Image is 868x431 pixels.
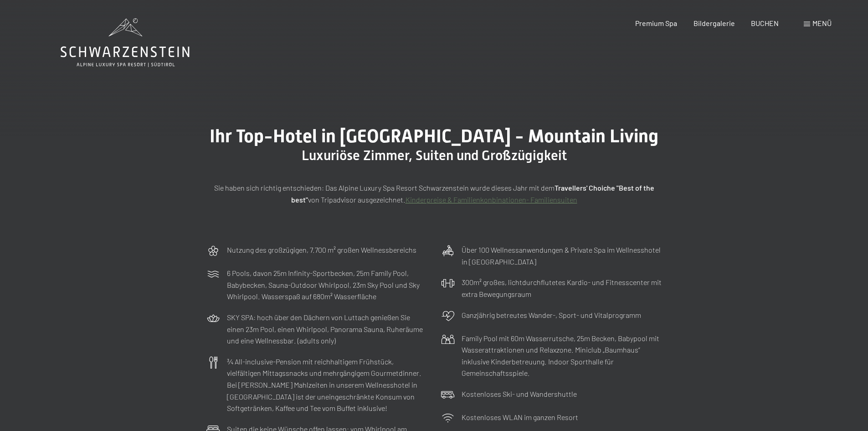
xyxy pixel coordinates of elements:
a: BUCHEN [751,19,779,27]
span: Menü [812,19,832,27]
p: SKY SPA: hoch über den Dächern von Luttach genießen Sie einen 23m Pool, einen Whirlpool, Panorama... [227,312,427,347]
p: 300m² großes, lichtdurchflutetes Kardio- und Fitnesscenter mit extra Bewegungsraum [462,276,662,300]
p: ¾ All-inclusive-Pension mit reichhaltigem Frühstück, vielfältigen Mittagssnacks und mehrgängigem ... [227,356,427,414]
p: 6 Pools, davon 25m Infinity-Sportbecken, 25m Family Pool, Babybecken, Sauna-Outdoor Whirlpool, 23... [227,267,427,302]
p: Family Pool mit 60m Wasserrutsche, 25m Becken, Babypool mit Wasserattraktionen und Relaxzone. Min... [462,332,662,379]
p: Kostenloses WLAN im ganzen Resort [462,411,578,423]
strong: Travellers' Choiche "Best of the best" [291,183,654,204]
span: Luxuriöse Zimmer, Suiten und Großzügigkeit [302,147,567,163]
p: Über 100 Wellnessanwendungen & Private Spa im Wellnesshotel in [GEOGRAPHIC_DATA] [462,244,662,267]
p: Nutzung des großzügigen, 7.700 m² großen Wellnessbereichs [227,244,416,256]
span: Ihr Top-Hotel in [GEOGRAPHIC_DATA] - Mountain Living [210,125,658,147]
p: Ganzjährig betreutes Wander-, Sport- und Vitalprogramm [462,309,641,321]
p: Sie haben sich richtig entschieden: Das Alpine Luxury Spa Resort Schwarzenstein wurde dieses Jahr... [206,182,662,205]
a: Bildergalerie [693,19,735,27]
p: Kostenloses Ski- und Wandershuttle [462,388,577,400]
a: Premium Spa [635,19,677,27]
a: Kinderpreise & Familienkonbinationen- Familiensuiten [406,195,577,204]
